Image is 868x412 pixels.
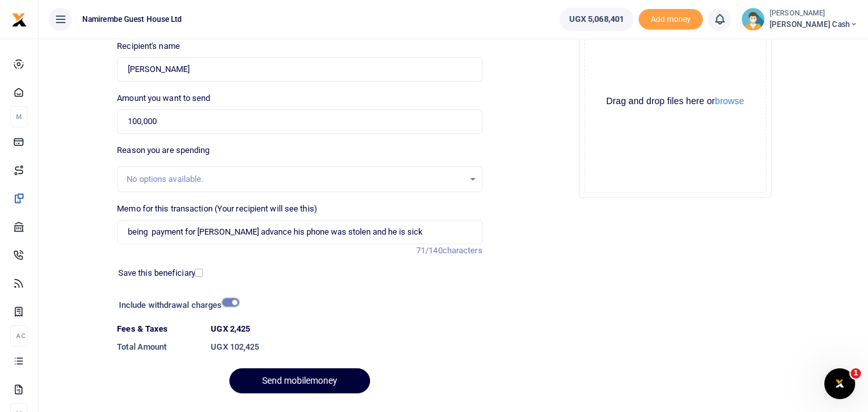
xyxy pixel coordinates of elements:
[569,13,624,26] span: UGX 5,068,401
[639,9,703,30] li: Toup your wallet
[851,368,861,379] span: 1
[715,96,744,105] button: browse
[118,267,195,280] label: Save this beneficiary
[117,92,210,105] label: Amount you want to send
[117,220,482,244] input: Enter extra information
[229,368,370,393] button: Send mobilemoney
[12,12,27,28] img: logo-small
[117,109,482,134] input: UGX
[639,9,703,30] span: Add money
[10,325,28,346] li: Ac
[117,144,209,157] label: Reason you are spending
[770,8,858,19] small: [PERSON_NAME]
[824,368,855,399] iframe: Intercom live chat
[117,40,180,53] label: Recipient's name
[770,19,858,30] span: [PERSON_NAME] Cash
[211,323,250,336] label: UGX 2,425
[10,106,28,127] li: M
[117,57,482,82] input: Loading name...
[639,13,703,23] a: Add money
[117,202,317,215] label: Memo for this transaction (Your recipient will see this)
[560,8,633,31] a: UGX 5,068,401
[12,14,27,24] a: logo-small logo-large logo-large
[112,323,206,336] dt: Fees & Taxes
[127,173,463,186] div: No options available.
[211,342,482,352] h6: UGX 102,425
[416,246,443,255] span: 71/140
[119,300,233,310] h6: Include withdrawal charges
[443,246,483,255] span: characters
[579,5,772,198] div: File Uploader
[741,8,765,31] img: profile-user
[585,95,766,107] div: Drag and drop files here or
[77,13,188,25] span: Namirembe Guest House Ltd
[117,342,200,352] h6: Total Amount
[554,8,639,31] li: Wallet ballance
[741,8,858,31] a: profile-user [PERSON_NAME] [PERSON_NAME] Cash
